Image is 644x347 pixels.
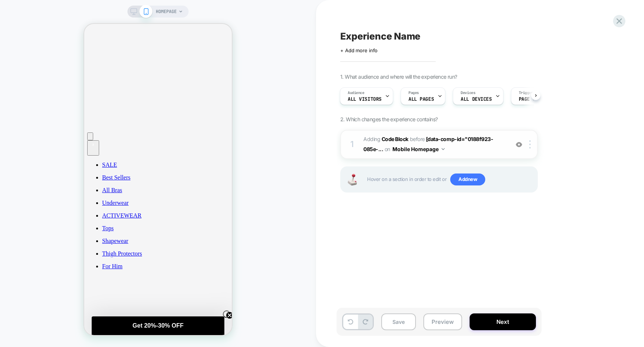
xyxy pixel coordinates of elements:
span: on [385,144,390,154]
span: [data-comp-id="0188f923-085e-... [363,136,493,152]
span: Experience Name [340,31,420,42]
img: down arrow [442,148,445,150]
iframe: To enrich screen reader interactions, please activate Accessibility in Grammarly extension settings [84,24,232,335]
span: HOMEPAGE [156,6,177,18]
button: Next [470,313,536,330]
img: crossed eye [516,141,522,148]
span: ALL DEVICES [461,97,492,102]
span: Pages [408,90,419,96]
span: + Add more info [340,47,378,53]
span: Adding [363,136,408,142]
img: Joystick [345,174,360,185]
button: Save [381,313,416,330]
span: ALL PAGES [408,97,434,102]
div: 1 [348,137,356,152]
button: Close teaser [139,287,146,294]
span: Devices [461,90,475,96]
button: Preview [423,313,462,330]
span: All Visitors [348,97,382,102]
button: Mobile Homepage [392,144,445,154]
span: 2. Which changes the experience contains? [340,116,438,122]
b: Code Block [382,136,408,142]
img: close [529,140,531,149]
span: Hover on a section in order to edit or [367,173,533,185]
span: Trigger [519,90,533,96]
span: BEFORE [410,136,425,142]
span: Add new [450,173,485,185]
span: 1. What audience and where will the experience run? [340,74,457,80]
span: Page Load [519,97,544,102]
span: Audience [348,90,364,96]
